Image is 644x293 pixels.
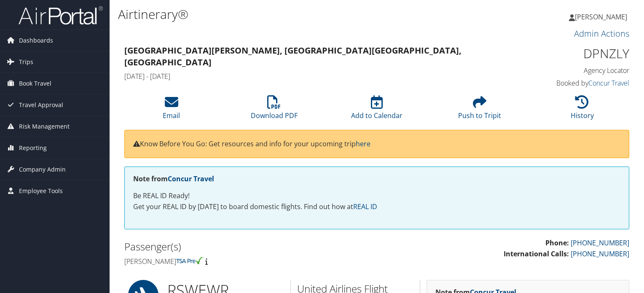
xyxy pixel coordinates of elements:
span: Employee Tools [19,180,63,202]
a: Concur Travel [588,78,629,88]
span: Trips [19,51,33,73]
h2: Passenger(s) [124,239,370,254]
span: Travel Approval [19,94,63,116]
span: Risk Management [19,116,70,137]
a: REAL ID [353,202,377,211]
a: Concur Travel [168,174,214,183]
strong: [GEOGRAPHIC_DATA][PERSON_NAME], [GEOGRAPHIC_DATA] [GEOGRAPHIC_DATA], [GEOGRAPHIC_DATA] [124,45,462,68]
h1: Airtinerary® [118,5,463,23]
span: Book Travel [19,73,51,94]
a: [PERSON_NAME] [569,4,636,30]
a: Download PDF [251,100,298,120]
h1: DPNZLY [513,45,629,62]
a: Push to Tripit [458,100,501,120]
a: Add to Calendar [351,100,402,120]
p: Be REAL ID Ready! Get your REAL ID by [DATE] to board domestic flights. Find out how at [133,191,620,212]
a: Admin Actions [574,28,629,39]
a: History [571,100,594,120]
a: here [356,139,370,148]
a: Email [163,100,180,120]
span: Reporting [19,137,47,159]
strong: Phone: [545,238,569,247]
h4: [PERSON_NAME] [124,257,370,266]
h4: Booked by [513,78,629,88]
h4: [DATE] - [DATE] [124,72,500,81]
p: Know Before You Go: Get resources and info for your upcoming trip [133,139,620,150]
a: [PHONE_NUMBER] [571,249,629,258]
img: tsa-precheck.png [176,257,204,264]
h4: Agency Locator [513,66,629,75]
span: [PERSON_NAME] [575,12,627,22]
span: Dashboards [19,30,53,51]
img: airportal-logo.png [19,5,103,25]
strong: International Calls: [504,249,569,258]
a: [PHONE_NUMBER] [571,238,629,247]
span: Company Admin [19,159,66,180]
strong: Note from [133,174,214,183]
